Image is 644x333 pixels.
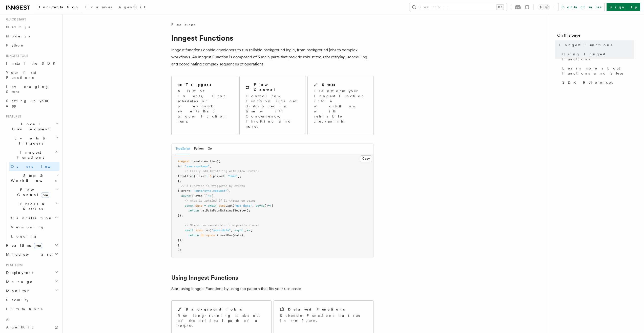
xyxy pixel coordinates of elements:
[225,204,233,207] span: .run
[11,164,63,169] span: Overview
[272,204,273,207] span: {
[82,2,115,14] a: Examples
[185,224,259,227] span: // Steps can reuse data from previous ones
[204,204,206,207] span: =
[234,204,252,207] span: "get-data"
[4,41,59,50] a: Python
[243,228,247,232] span: ()
[218,204,225,207] span: step
[178,238,183,242] span: });
[496,5,504,10] kbd: ⌘K
[206,233,215,237] span: syncs
[4,134,59,148] button: Events & Triggers
[6,43,25,47] span: Python
[227,189,229,193] span: }
[4,268,59,277] button: Deployment
[4,263,23,267] span: Platform
[185,169,259,173] span: // Easily add Throttling with Flow Control
[115,2,148,14] a: AgentKit
[178,243,179,247] span: }
[4,122,55,132] span: Local Development
[558,3,605,11] a: Contact sales
[4,252,52,257] span: Middleware
[9,199,59,213] button: Errors & Retries
[171,22,195,27] span: Features
[178,164,181,168] span: id
[4,136,55,146] span: Events & Triggers
[178,214,183,217] span: });
[562,66,634,76] span: Learn more about Functions and Steps
[307,76,373,135] a: StepsTransform your Inngest Function into a workflow with retriable checkpoints.
[186,82,211,87] h2: Triggers
[231,228,233,232] span: ,
[560,64,634,78] a: Learn more about Functions and Steps
[11,234,37,238] span: Logging
[4,323,59,332] a: AgentKit
[6,325,33,329] span: AgentKit
[245,209,250,212] span: ();
[4,150,55,160] span: Inngest Functions
[4,162,59,241] div: Inngest Functions
[217,159,220,163] span: ({
[195,228,202,232] span: step
[181,194,190,198] span: async
[9,223,59,232] a: Versioning
[178,248,181,252] span: );
[204,233,206,237] span: .
[171,76,237,135] a: TriggersA list of Events, Cron schedules or webhook events that trigger Function runs.
[562,52,634,62] span: Using Inngest Functions
[6,298,29,302] span: Security
[560,78,634,87] a: SDK References
[210,164,211,168] span: ,
[118,5,145,9] span: AgentKit
[171,46,374,68] p: Inngest functions enable developers to run reliable background logic, from background jobs to com...
[322,82,335,87] h2: Steps
[9,232,59,241] a: Logging
[6,34,30,38] span: Node.js
[607,3,640,11] a: Sign Up
[208,144,212,154] button: Go
[185,204,194,207] span: const
[409,3,507,11] button: Search...⌘K
[4,114,21,118] span: Features
[190,159,217,163] span: .createFunction
[201,209,245,212] span: getDataFromExternalSource
[178,189,190,193] span: { event
[9,185,59,199] button: Flow Controlnew
[4,22,59,32] a: Next.js
[194,174,206,178] span: { limit
[211,174,213,178] span: ,
[4,270,33,275] span: Deployment
[6,99,50,108] span: Setting up your app
[85,5,112,9] span: Examples
[178,88,231,124] p: A list of Events, Cron schedules or webhook events that trigger Function runs.
[194,189,227,193] span: "auto/sync.request"
[557,32,634,40] h4: On this page
[11,225,44,229] span: Versioning
[34,2,82,14] a: Documentation
[211,228,231,232] span: "save-data"
[202,228,210,232] span: .run
[233,204,234,207] span: (
[34,243,42,248] span: new
[4,120,59,134] button: Local Development
[250,228,252,232] span: {
[190,194,208,198] span: ({ step })
[4,82,59,96] a: Leveraging Steps
[201,233,204,237] span: db
[215,233,233,237] span: .insertOne
[195,204,202,207] span: data
[233,233,245,237] span: (data);
[213,174,224,178] span: period
[538,4,550,10] button: Toggle dark mode
[559,42,612,47] span: Inngest Functions
[171,285,374,292] p: Start using Inngest Functions by using the pattern that fits your use case:
[6,85,49,94] span: Leveraging Steps
[240,174,241,178] span: ,
[280,313,367,323] p: Schedule Functions that run in the future.
[256,204,264,207] span: async
[4,279,33,284] span: Manage
[188,233,199,237] span: return
[208,194,211,198] span: =>
[208,204,217,207] span: await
